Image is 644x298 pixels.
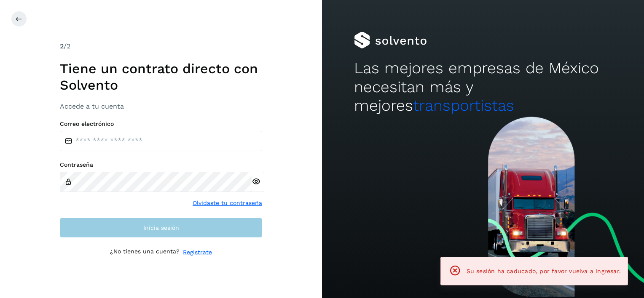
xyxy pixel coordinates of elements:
p: ¿No tienes una cuenta? [110,248,180,257]
button: Inicia sesión [60,218,262,238]
span: transportistas [413,96,514,114]
h2: Las mejores empresas de México necesitan más y mejores [354,59,612,115]
span: Inicia sesión [143,225,179,231]
label: Correo electrónico [60,120,262,128]
span: 2 [60,42,64,50]
h3: Accede a tu cuenta [60,102,262,110]
label: Contraseña [60,161,262,168]
div: /2 [60,41,262,51]
h1: Tiene un contrato directo con Solvento [60,61,262,93]
a: Regístrate [183,248,212,257]
a: Olvidaste tu contraseña [193,199,262,208]
span: Su sesión ha caducado, por favor vuelva a ingresar. [467,268,621,274]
